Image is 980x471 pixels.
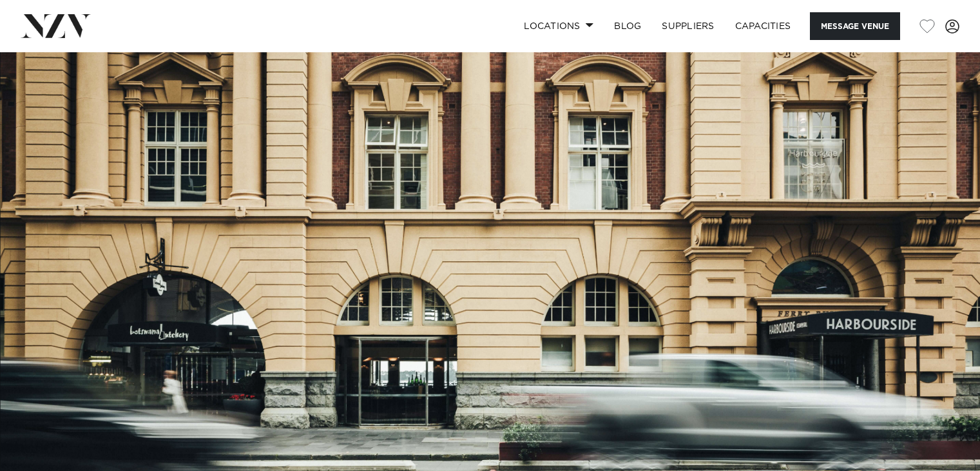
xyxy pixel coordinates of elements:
a: BLOG [604,12,651,40]
button: Message Venue [810,12,900,40]
a: Locations [514,12,604,40]
a: Capacities [725,12,802,40]
a: SUPPLIERS [651,12,724,40]
img: nzv-logo.png [21,14,91,37]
